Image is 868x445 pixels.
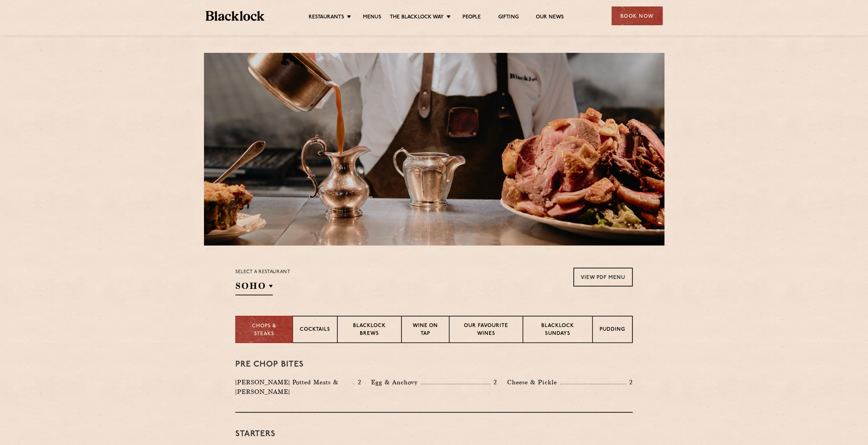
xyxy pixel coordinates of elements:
p: 2 [490,378,497,387]
a: Menus [363,14,381,21]
a: Restaurants [309,14,344,21]
p: Select a restaurant [235,268,290,277]
p: Chops & Steaks [243,323,285,338]
p: Our favourite wines [456,322,515,338]
p: Cocktails [300,326,330,335]
p: Wine on Tap [409,322,442,338]
h3: Pre Chop Bites [235,360,633,369]
p: 2 [626,378,633,387]
p: Egg & Anchovy [371,377,421,387]
a: People [462,14,481,21]
p: Pudding [600,326,625,335]
p: Blacklock Sundays [530,322,585,338]
a: View PDF Menu [573,268,633,286]
div: Book Now [612,6,663,25]
p: Blacklock Brews [344,322,394,338]
p: Cheese & Pickle [507,377,560,387]
a: Our News [536,14,564,21]
h3: Starters [235,430,633,439]
h2: SOHO [235,280,273,295]
a: The Blacklock Way [390,14,444,21]
p: [PERSON_NAME] Potted Meats & [PERSON_NAME] [235,377,353,397]
img: BL_Textured_Logo-footer-cropped.svg [206,11,265,21]
p: 2 [354,378,361,387]
a: Gifting [498,14,518,21]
